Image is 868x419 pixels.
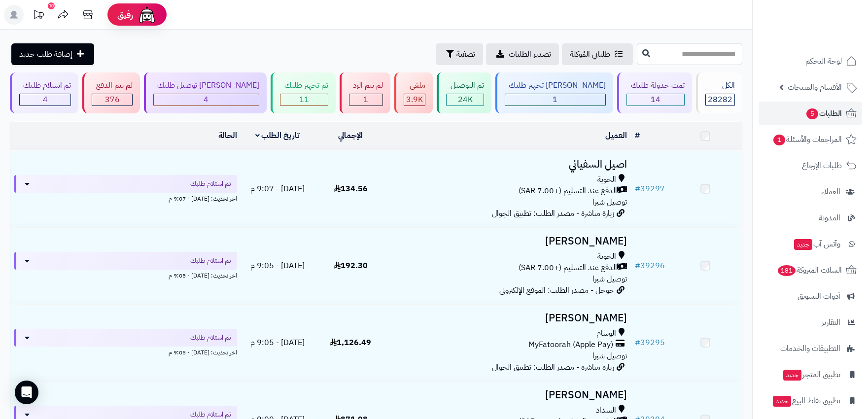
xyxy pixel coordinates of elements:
[154,94,259,105] div: 4
[299,94,309,105] span: 11
[822,315,840,329] span: التقارير
[153,80,259,91] div: [PERSON_NAME] توصيل طلبك
[788,80,842,94] span: الأقسام والمنتجات
[626,80,684,91] div: تمت جدولة طلبك
[801,17,859,38] img: logo-2.png
[505,80,606,91] div: [PERSON_NAME] تجهيز طلبك
[349,94,382,105] div: 1
[819,211,840,225] span: المدونة
[11,43,94,65] a: إضافة طلب جديد
[777,265,796,276] span: 181
[772,133,842,146] span: المراجعات والأسئلة
[92,80,132,91] div: لم يتم الدفع
[759,232,862,256] a: وآتس آبجديد
[694,72,744,113] a: الكل28282
[334,183,368,195] span: 134.56
[391,389,626,401] h3: [PERSON_NAME]
[204,94,208,105] span: 4
[190,256,231,266] span: تم استلام طلبك
[486,43,559,65] a: تصدير الطلبات
[255,130,300,141] a: تاريخ الطلب
[250,260,305,272] span: [DATE] - 9:05 م
[435,72,493,113] a: تم التوصيل 24K
[635,260,640,272] span: #
[708,94,732,105] span: 28282
[596,405,616,416] span: السداد
[592,196,627,208] span: توصيل شبرا
[15,381,38,404] div: Open Intercom Messenger
[615,72,694,113] a: تمت جدولة طلبك 14
[142,72,269,113] a: [PERSON_NAME] توصيل طلبك 4
[635,130,640,141] a: #
[759,206,862,230] a: المدونة
[635,337,665,349] a: #39295
[499,284,614,296] span: جوجل - مصدر الطلب: الموقع الإلكتروني
[759,258,862,282] a: السلات المتروكة181
[458,94,473,105] span: 24K
[218,130,237,141] a: الحالة
[391,313,626,324] h3: [PERSON_NAME]
[802,159,842,173] span: طلبات الإرجاع
[635,183,640,195] span: #
[627,94,684,105] div: 14
[794,239,812,250] span: جديد
[190,333,231,343] span: تم استلام طلبك
[759,284,862,308] a: أدوات التسويق
[391,236,626,247] h3: [PERSON_NAME]
[190,179,231,189] span: تم استلام طلبك
[592,350,627,362] span: توصيل شبرا
[92,94,132,105] div: 376
[597,174,616,185] span: الحوية
[447,94,483,105] div: 24001
[404,94,425,105] div: 3870
[783,370,801,381] span: جديد
[759,311,862,334] a: التقارير
[821,185,840,199] span: العملاء
[759,49,862,73] a: لوحة التحكم
[780,342,840,355] span: التطبيقات والخدمات
[798,289,840,303] span: أدوات التسويق
[250,337,305,349] span: [DATE] - 9:05 م
[404,80,425,91] div: ملغي
[773,396,791,407] span: جديد
[8,72,80,113] a: تم استلام طلبك 4
[269,72,337,113] a: تم تجهيز طلبك 11
[519,262,617,274] span: الدفع عند التسليم (+7.00 SAR)
[651,94,660,105] span: 14
[349,80,383,91] div: لم يتم الرد
[759,363,862,386] a: تطبيق المتجرجديد
[334,260,368,272] span: 192.30
[528,339,613,350] span: MyFatoorah (Apple Pay)
[330,337,371,349] span: 1,126.49
[597,251,616,262] span: الحوية
[509,48,551,60] span: تصدير الطلبات
[493,72,615,113] a: [PERSON_NAME] تجهيز طلبك 1
[436,43,483,65] button: تصفية
[805,106,842,120] span: الطلبات
[105,94,120,105] span: 376
[759,128,862,151] a: المراجعات والأسئلة1
[777,263,842,277] span: السلات المتروكة
[772,394,840,408] span: تطبيق نقاط البيع
[570,48,610,60] span: طلباتي المُوكلة
[392,72,435,113] a: ملغي 3.9K
[605,130,627,141] a: العميل
[80,72,141,113] a: لم يتم الدفع 376
[14,193,237,203] div: اخر تحديث: [DATE] - 9:07 م
[456,48,475,60] span: تصفية
[635,260,665,272] a: #39296
[26,5,51,27] a: تحديثات المنصة
[338,72,392,113] a: لم يتم الرد 1
[14,270,237,280] div: اخر تحديث: [DATE] - 9:05 م
[759,337,862,360] a: التطبيقات والخدمات
[48,2,55,9] div: 10
[562,43,633,65] a: طلباتي المُوكلة
[406,94,423,105] span: 3.9K
[280,94,327,105] div: 11
[519,185,617,197] span: الدفع عند التسليم (+7.00 SAR)
[137,5,157,25] img: ai-face.png
[19,80,71,91] div: تم استلام طلبك
[759,389,862,413] a: تطبيق نقاط البيعجديد
[793,237,840,251] span: وآتس آب
[363,94,368,105] span: 1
